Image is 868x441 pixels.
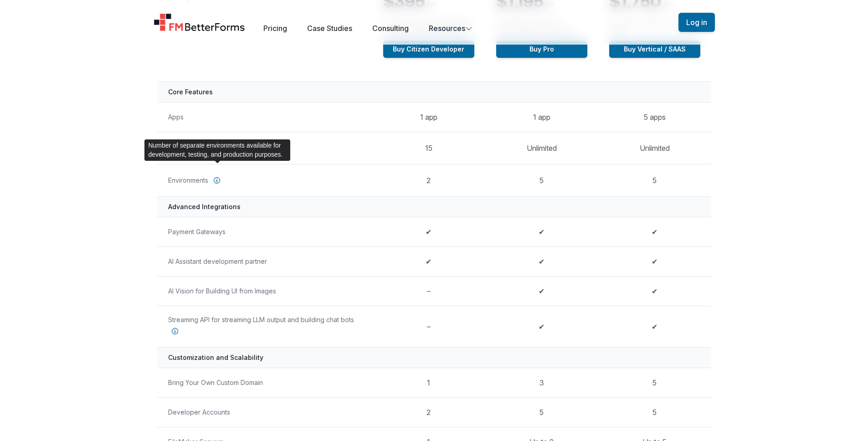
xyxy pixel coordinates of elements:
[157,102,372,132] th: Apps
[485,132,598,164] td: Unlimited
[157,368,372,397] th: Bring Your Own Custom Domain
[485,246,598,276] td: ✔
[157,164,372,196] th: Environments
[598,246,711,276] td: ✔
[598,276,711,306] td: ✔
[485,368,598,397] td: 3
[157,347,711,368] th: Customization and Scalability
[678,13,715,32] button: Log in
[157,196,711,217] th: Advanced Integrations
[157,82,711,102] th: Core Features
[598,164,711,196] td: 5
[598,102,711,132] td: 5 apps
[157,276,372,306] th: AI Vision for Building UI from Images
[157,246,372,276] th: AI Assistant development partner
[157,217,372,246] th: Payment Gateways
[485,306,598,347] td: ✔
[383,41,474,58] a: Buy Citizen Developer
[485,102,598,132] td: 1 app
[598,368,711,397] td: 5
[598,132,711,164] td: Unlimited
[485,276,598,306] td: ✔
[485,217,598,246] td: ✔
[372,306,485,347] td: –
[429,23,473,34] button: Resources
[598,306,711,347] td: ✔
[157,397,372,427] th: Developer Accounts
[485,164,598,196] td: 5
[496,41,587,58] a: Buy Pro
[263,24,287,33] a: Pricing
[372,368,485,397] td: 1
[609,41,700,58] a: Buy Vertical / SAAS
[372,132,485,164] td: 15
[372,164,485,196] td: 2
[372,397,485,427] td: 2
[157,306,372,347] th: Streaming API for streaming LLM output and building chat bots
[598,397,711,427] td: 5
[372,246,485,276] td: ✔
[372,217,485,246] td: ✔
[372,24,409,33] a: Consulting
[154,13,246,31] a: Home
[485,397,598,427] td: 5
[598,217,711,246] td: ✔
[372,102,485,132] td: 1 app
[143,11,726,34] nav: Global
[157,132,372,164] th: Pages/Forms
[372,276,485,306] td: –
[307,24,352,33] a: Case Studies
